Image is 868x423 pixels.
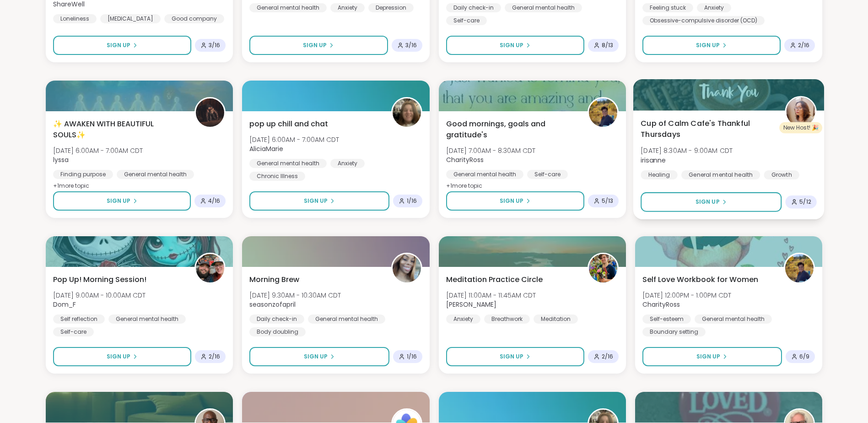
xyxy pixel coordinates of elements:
[368,3,414,12] div: Depression
[642,327,706,336] div: Boundary setting
[446,36,584,55] button: Sign Up
[196,98,224,127] img: lyssa
[249,274,299,285] span: Morning Brew
[405,42,417,49] span: 3 / 16
[249,315,304,324] div: Daily check-in
[446,347,584,366] button: Sign Up
[249,159,327,168] div: General mental health
[505,3,582,12] div: General mental health
[589,98,617,127] img: CharityRoss
[53,300,76,309] b: Dom_F
[407,197,417,205] span: 1 / 16
[53,170,113,179] div: Finding purpose
[484,315,530,324] div: Breathwork
[100,14,161,23] div: [MEDICAL_DATA]
[446,191,584,211] button: Sign Up
[785,254,814,282] img: CharityRoss
[446,3,501,12] div: Daily check-in
[249,191,389,211] button: Sign Up
[249,172,305,181] div: Chronic Illness
[696,352,720,361] span: Sign Up
[330,159,365,168] div: Anxiety
[695,315,772,324] div: General mental health
[304,352,328,361] span: Sign Up
[196,254,224,282] img: Dom_F
[799,198,811,206] span: 5 / 12
[330,3,365,12] div: Anxiety
[764,170,799,179] div: Growth
[249,327,306,336] div: Body doubling
[249,135,339,144] span: [DATE] 6:00AM - 7:00AM CDT
[500,197,523,205] span: Sign Up
[642,300,680,309] b: CharityRoss
[249,36,388,55] button: Sign Up
[249,3,327,12] div: General mental health
[695,198,719,206] span: Sign Up
[446,170,523,179] div: General mental health
[446,146,535,155] span: [DATE] 7:00AM - 8:30AM CDT
[681,170,760,179] div: General mental health
[53,191,191,211] button: Sign Up
[697,3,731,12] div: Anxiety
[117,170,194,179] div: General mental health
[642,36,781,55] button: Sign Up
[641,192,782,212] button: Sign Up
[642,16,765,25] div: Obsessive-compulsive disorder (OCD)
[786,98,815,126] img: irisanne
[641,155,666,164] b: irisanne
[641,146,733,155] span: [DATE] 8:30AM - 9:00AM CDT
[393,254,421,282] img: seasonzofapril
[642,274,758,285] span: Self Love Workbook for Women
[642,3,693,12] div: Feeling stuck
[308,315,385,324] div: General mental health
[53,146,143,155] span: [DATE] 6:00AM - 7:00AM CDT
[107,352,130,361] span: Sign Up
[602,353,613,360] span: 2 / 16
[641,118,775,141] span: Cup of Calm Cafe's Thankful Thursdays
[602,197,613,205] span: 5 / 13
[589,254,617,282] img: Nicholas
[209,42,220,49] span: 3 / 16
[53,347,191,366] button: Sign Up
[446,119,577,141] span: Good mornings, goals and gratitude's
[208,197,220,205] span: 4 / 16
[107,41,130,49] span: Sign Up
[393,98,421,127] img: AliciaMarie
[249,119,328,130] span: pop up chill and chat
[249,347,389,366] button: Sign Up
[53,291,146,300] span: [DATE] 9:00AM - 10:00AM CDT
[641,170,678,179] div: Healing
[304,197,328,205] span: Sign Up
[500,352,523,361] span: Sign Up
[53,14,97,23] div: Loneliness
[446,16,487,25] div: Self-care
[303,41,327,49] span: Sign Up
[249,291,341,300] span: [DATE] 9:30AM - 10:30AM CDT
[53,327,94,336] div: Self-care
[446,300,496,309] b: [PERSON_NAME]
[407,353,417,360] span: 1 / 16
[446,291,536,300] span: [DATE] 11:00AM - 11:45AM CDT
[642,315,691,324] div: Self-esteem
[53,119,184,141] span: ✨ AWAKEN WITH BEAUTIFUL SOULS✨
[642,347,782,366] button: Sign Up
[696,41,720,49] span: Sign Up
[108,315,186,324] div: General mental health
[209,353,220,360] span: 2 / 16
[446,274,543,285] span: Meditation Practice Circle
[164,14,224,23] div: Good company
[534,315,578,324] div: Meditation
[53,274,146,285] span: Pop Up! Morning Session!
[642,291,731,300] span: [DATE] 12:00PM - 1:00PM CDT
[249,300,296,309] b: seasonzofapril
[500,41,523,49] span: Sign Up
[53,155,69,164] b: lyssa
[798,42,809,49] span: 2 / 16
[53,36,191,55] button: Sign Up
[527,170,568,179] div: Self-care
[249,144,283,153] b: AliciaMarie
[446,155,484,164] b: CharityRoss
[446,315,480,324] div: Anxiety
[53,315,105,324] div: Self reflection
[602,42,613,49] span: 8 / 13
